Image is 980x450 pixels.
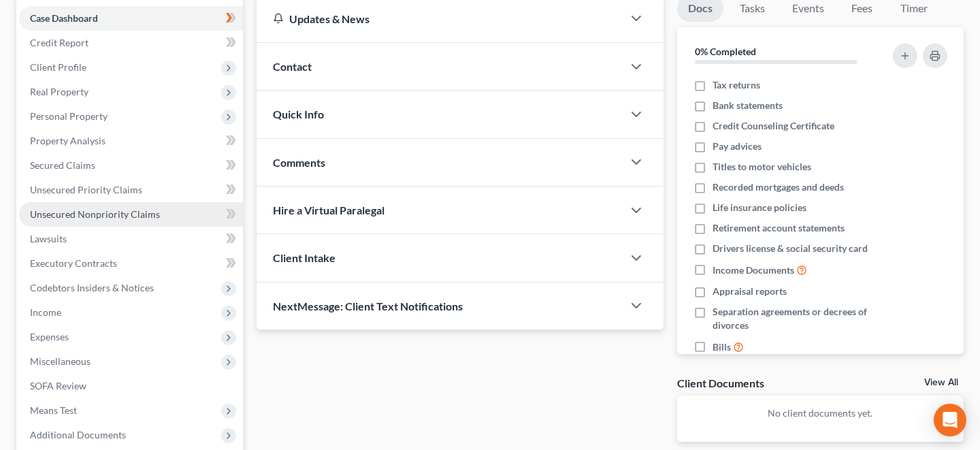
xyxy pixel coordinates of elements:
[713,305,881,332] span: Separation agreements or decrees of divorces
[273,12,606,26] div: Updates & News
[30,257,117,269] span: Executory Contracts
[30,61,86,73] span: Client Profile
[273,251,336,264] span: Client Intake
[713,119,834,133] span: Credit Counseling Certificate
[30,110,108,122] span: Personal Property
[713,340,731,354] span: Bills
[30,331,69,342] span: Expenses
[713,99,783,112] span: Bank statements
[30,282,154,293] span: Codebtors Insiders & Notices
[713,180,844,194] span: Recorded mortgages and deeds
[30,306,61,318] span: Income
[934,404,966,436] div: Open Intercom Messenger
[30,429,126,440] span: Additional Documents
[19,227,243,251] a: Lawsuits
[30,404,77,416] span: Means Test
[19,251,243,276] a: Executory Contracts
[273,156,325,169] span: Comments
[19,374,243,398] a: SOFA Review
[30,355,91,367] span: Miscellaneous
[19,202,243,227] a: Unsecured Nonpriority Claims
[713,78,760,92] span: Tax returns
[713,242,868,255] span: Drivers license & social security card
[677,376,764,390] div: Client Documents
[30,380,86,391] span: SOFA Review
[30,184,142,195] span: Unsecured Priority Claims
[713,263,794,277] span: Income Documents
[30,86,88,97] span: Real Property
[19,153,243,178] a: Secured Claims
[713,285,787,298] span: Appraisal reports
[713,140,762,153] span: Pay advices
[924,378,958,387] a: View All
[19,31,243,55] a: Credit Report
[688,406,953,420] p: No client documents yet.
[713,160,811,174] span: Titles to motor vehicles
[695,46,756,57] strong: 0% Completed
[30,135,105,146] span: Property Analysis
[273,204,385,216] span: Hire a Virtual Paralegal
[30,37,88,48] span: Credit Report
[19,129,243,153] a: Property Analysis
[30,233,67,244] span: Lawsuits
[30,159,95,171] span: Secured Claims
[19,178,243,202] a: Unsecured Priority Claims
[30,12,98,24] span: Case Dashboard
[30,208,160,220] span: Unsecured Nonpriority Claims
[713,221,845,235] span: Retirement account statements
[273,108,324,120] span: Quick Info
[273,300,463,312] span: NextMessage: Client Text Notifications
[713,201,806,214] span: Life insurance policies
[19,6,243,31] a: Case Dashboard
[273,60,312,73] span: Contact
